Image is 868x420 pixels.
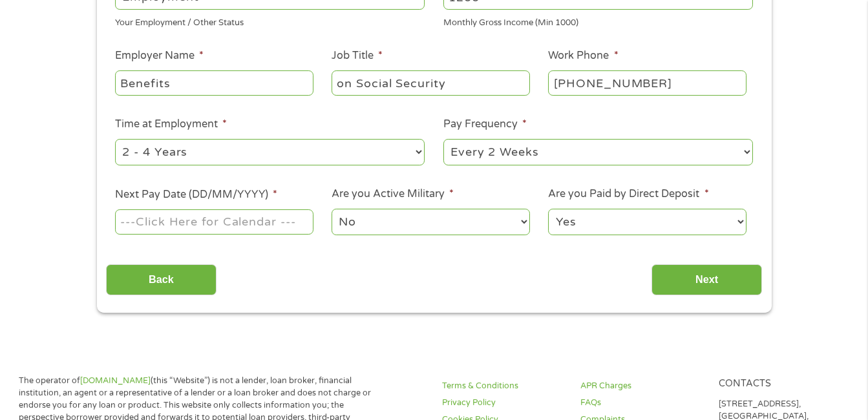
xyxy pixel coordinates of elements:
[651,264,762,296] input: Next
[442,380,565,392] a: Terms & Conditions
[548,70,746,95] input: (231) 754-4010
[80,375,151,386] a: [DOMAIN_NAME]
[115,12,425,30] div: Your Employment / Other Status
[443,118,527,131] label: Pay Frequency
[548,187,708,201] label: Are you Paid by Direct Deposit
[442,397,565,409] a: Privacy Policy
[332,70,529,95] input: Cashier
[443,12,753,30] div: Monthly Gross Income (Min 1000)
[115,188,277,202] label: Next Pay Date (DD/MM/YYYY)
[106,264,217,296] input: Back
[115,70,313,95] input: Walmart
[115,49,204,63] label: Employer Name
[115,118,227,131] label: Time at Employment
[580,397,703,409] a: FAQs
[580,380,703,392] a: APR Charges
[719,378,842,390] h4: Contacts
[332,49,383,63] label: Job Title
[548,49,618,63] label: Work Phone
[115,209,313,234] input: ---Click Here for Calendar ---
[332,187,454,201] label: Are you Active Military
